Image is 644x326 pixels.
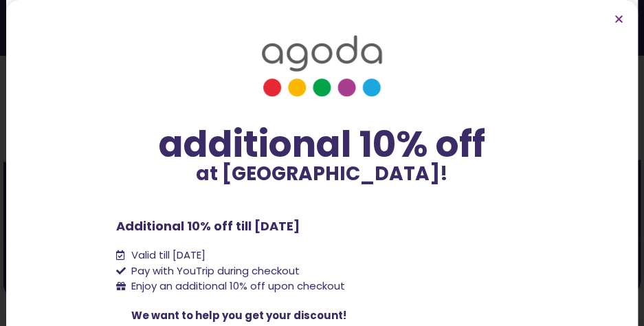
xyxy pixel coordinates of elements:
[128,263,300,279] span: Pay with YouTrip during checkout
[131,308,346,323] span: We want to help you get your discount!
[128,248,206,263] span: Valid till [DATE]
[131,279,345,293] span: Enjoy an additional 10% off upon checkout
[116,164,529,184] p: at [GEOGRAPHIC_DATA]!
[116,217,529,235] p: Additional 10% off till [DATE]
[116,124,529,164] div: additional 10% off
[614,14,624,24] a: Close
